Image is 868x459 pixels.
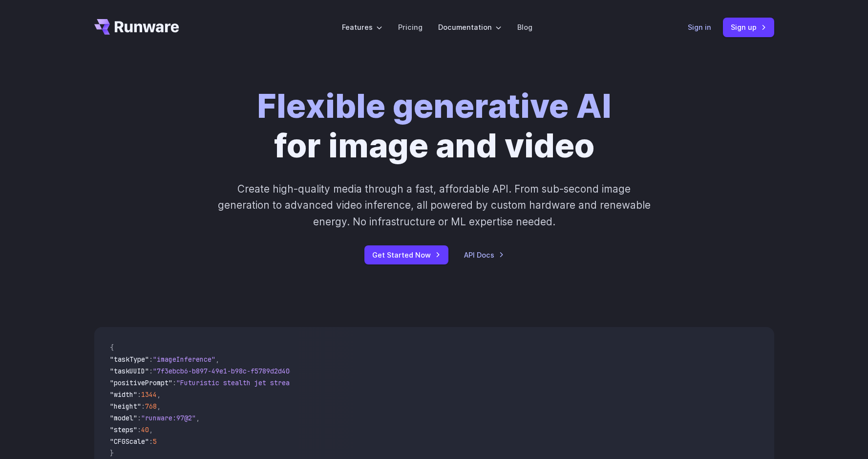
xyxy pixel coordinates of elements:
span: "positivePrompt" [110,378,172,387]
label: Documentation [438,22,502,33]
p: Create high-quality media through a fast, affordable API. From sub-second image generation to adv... [216,181,652,230]
span: : [141,402,145,411]
span: "width" [110,390,137,399]
span: { [110,343,114,352]
span: "taskUUID" [110,367,149,375]
span: "7f3ebcb6-b897-49e1-b98c-f5789d2d40d7" [153,367,301,375]
span: : [137,425,141,434]
span: "CFGScale" [110,437,149,446]
span: , [215,355,219,364]
span: "model" [110,414,137,422]
span: , [149,425,153,434]
span: : [149,437,153,446]
span: "taskType" [110,355,149,364]
span: : [149,367,153,375]
a: Get Started Now [364,245,448,264]
label: Features [342,22,382,33]
span: "steps" [110,425,137,434]
a: Go to / [94,19,179,35]
span: : [149,355,153,364]
span: : [172,378,176,387]
a: API Docs [464,249,504,261]
span: , [196,414,200,422]
a: Blog [517,22,532,33]
a: Sign in [688,22,711,33]
span: } [110,449,114,458]
span: 1344 [141,390,157,399]
span: "Futuristic stealth jet streaking through a neon-lit cityscape with glowing purple exhaust" [176,378,532,387]
span: "imageInference" [153,355,215,364]
strong: Flexible generative AI [257,86,612,126]
a: Sign up [723,18,774,37]
span: , [157,402,161,411]
span: 5 [153,437,157,446]
span: "runware:97@2" [141,414,196,422]
span: : [137,414,141,422]
span: : [137,390,141,399]
h1: for image and video [257,86,612,165]
span: 768 [145,402,157,411]
span: 40 [141,425,149,434]
span: , [157,390,161,399]
a: Pricing [398,22,423,33]
span: "height" [110,402,141,411]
